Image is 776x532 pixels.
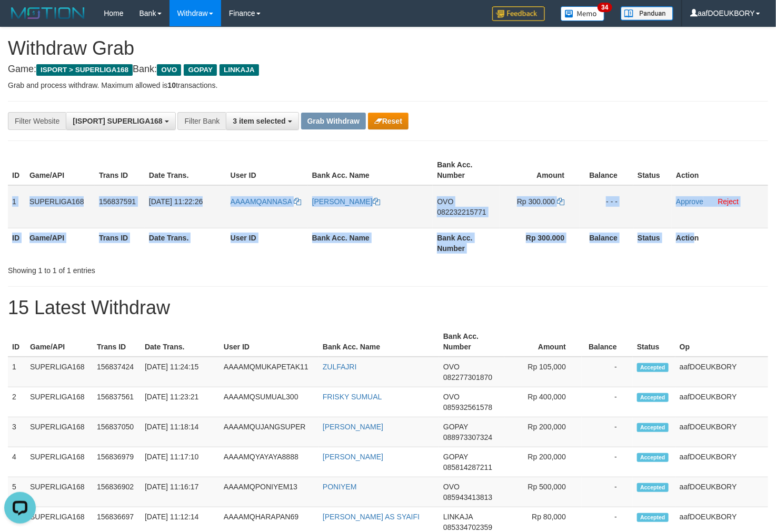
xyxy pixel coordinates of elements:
[66,112,175,130] button: [ISPORT] SUPERLIGA168
[26,417,93,447] td: SUPERLIGA168
[598,3,612,12] span: 34
[443,363,460,371] span: OVO
[633,228,672,258] th: Status
[637,423,669,432] span: Accepted
[25,155,95,185] th: Game/API
[308,155,433,185] th: Bank Acc. Name
[26,387,93,417] td: SUPERLIGA168
[582,387,633,417] td: -
[504,417,582,447] td: Rp 200,000
[637,363,669,372] span: Accepted
[141,357,220,387] td: [DATE] 11:24:15
[157,64,181,76] span: OVO
[504,357,582,387] td: Rp 105,000
[637,393,669,402] span: Accepted
[500,155,580,185] th: Amount
[99,197,136,206] span: 156837591
[8,38,768,59] h1: Withdraw Grab
[319,327,439,357] th: Bank Acc. Name
[8,228,25,258] th: ID
[443,483,460,491] span: OVO
[177,112,226,130] div: Filter Bank
[580,185,633,228] td: - - -
[8,447,26,477] td: 4
[323,393,382,401] a: FRISKY SUMUAL
[517,197,555,206] span: Rp 300.000
[621,6,673,21] img: panduan.png
[226,112,299,130] button: 3 item selected
[226,228,308,258] th: User ID
[504,387,582,417] td: Rp 400,000
[580,228,633,258] th: Balance
[675,327,768,357] th: Op
[36,64,133,76] span: ISPORT > SUPERLIGA168
[323,483,357,491] a: PONIYEM
[233,117,285,125] span: 3 item selected
[718,197,739,206] a: Reject
[637,483,669,492] span: Accepted
[8,417,26,447] td: 3
[443,523,492,531] span: Copy 085334702359 to clipboard
[301,113,366,129] button: Grab Withdraw
[93,387,141,417] td: 156837561
[145,228,226,258] th: Date Trans.
[26,447,93,477] td: SUPERLIGA168
[95,155,145,185] th: Trans ID
[675,357,768,387] td: aafDOEUKBORY
[26,327,93,357] th: Game/API
[93,477,141,507] td: 156836902
[8,5,88,21] img: MOTION_logo.png
[145,155,226,185] th: Date Trans.
[637,453,669,462] span: Accepted
[93,357,141,387] td: 156837424
[220,417,319,447] td: AAAAMQUJANGSUPER
[675,447,768,477] td: aafDOEUKBORY
[95,228,145,258] th: Trans ID
[231,197,292,206] span: AAAAMQANNASA
[141,327,220,357] th: Date Trans.
[226,155,308,185] th: User ID
[675,387,768,417] td: aafDOEUKBORY
[167,81,176,89] strong: 10
[675,417,768,447] td: aafDOEUKBORY
[312,197,380,206] a: [PERSON_NAME]
[93,417,141,447] td: 156837050
[4,4,36,36] button: Open LiveChat chat widget
[582,447,633,477] td: -
[141,387,220,417] td: [DATE] 11:23:21
[8,357,26,387] td: 1
[443,403,492,411] span: Copy 085932561578 to clipboard
[672,228,768,258] th: Action
[8,327,26,357] th: ID
[580,155,633,185] th: Balance
[8,155,25,185] th: ID
[504,447,582,477] td: Rp 200,000
[443,513,473,521] span: LINKAJA
[25,228,95,258] th: Game/API
[637,513,669,522] span: Accepted
[443,463,492,471] span: Copy 085814287211 to clipboard
[220,64,259,76] span: LINKAJA
[443,423,468,431] span: GOPAY
[26,357,93,387] td: SUPERLIGA168
[93,327,141,357] th: Trans ID
[443,433,492,441] span: Copy 088973307324 to clipboard
[439,327,504,357] th: Bank Acc. Number
[8,297,768,318] h1: 15 Latest Withdraw
[443,453,468,461] span: GOPAY
[500,228,580,258] th: Rp 300.000
[8,185,25,228] td: 1
[443,373,492,382] span: Copy 082277301870 to clipboard
[443,393,460,401] span: OVO
[220,447,319,477] td: AAAAMQYAYAYA8888
[368,113,409,129] button: Reset
[582,327,633,357] th: Balance
[433,155,500,185] th: Bank Acc. Number
[633,155,672,185] th: Status
[437,197,453,206] span: OVO
[437,208,486,216] span: Copy 082232215771 to clipboard
[8,80,768,91] p: Grab and process withdraw. Maximum allowed is transactions.
[220,357,319,387] td: AAAAMQMUKAPETAK11
[323,513,420,521] a: [PERSON_NAME] AS SYAIFI
[561,6,605,21] img: Button%20Memo.svg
